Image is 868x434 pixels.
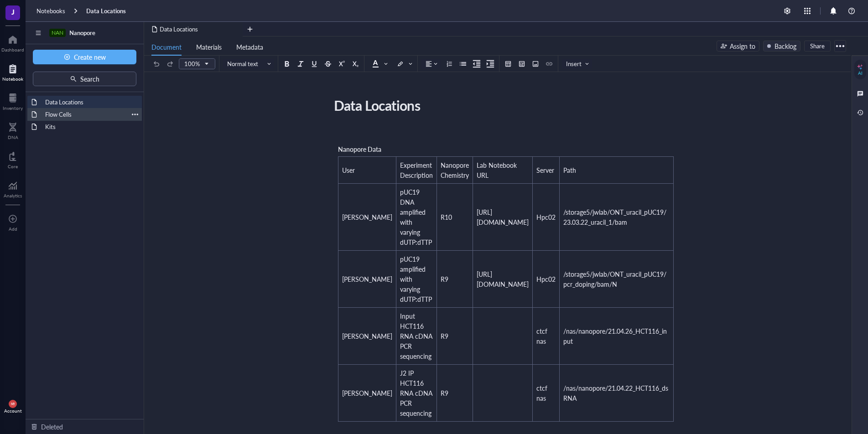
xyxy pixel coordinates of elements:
[9,226,17,232] div: Add
[69,28,95,37] span: Nanopore
[477,160,519,180] span: Lab Notebook URL
[184,60,208,68] span: 100%
[536,274,556,284] span: Hpc02
[10,402,15,406] span: MY
[804,41,831,52] button: Share
[41,108,128,121] div: Flow Cells
[563,326,667,346] span: /nas/nanopore/21.04.26_HCT116_input
[151,42,182,52] span: Document
[80,75,99,83] span: Search
[774,41,796,51] div: Backlog
[563,165,576,175] span: Path
[858,70,863,76] div: AI
[227,60,272,68] span: Normal text
[400,368,434,418] span: J2 IP HCT116 RNA cDNA PCR sequencing
[536,383,549,403] span: ctcf nas
[4,193,22,198] div: Analytics
[4,408,22,413] div: Account
[86,7,126,15] a: Data Locations
[400,160,434,180] span: Experiment Description
[477,207,529,227] span: [URL][DOMAIN_NAME]
[441,388,448,398] span: R9
[8,134,18,140] div: DNA
[2,76,23,82] div: Notebook
[400,187,432,247] span: pUC19 DNA amplified with varying dUTP:dTTP
[8,164,18,169] div: Core
[342,331,392,341] span: [PERSON_NAME]
[8,120,18,140] a: DNA
[400,254,432,304] span: pUC19 amplified with varying dUTP:dTTP
[338,145,381,154] span: Nanopore Data
[563,383,668,403] span: /nas/nanopore/21.04.22_HCT116_dsRNA
[441,331,448,341] span: R9
[74,53,106,61] span: Create new
[41,96,138,108] div: Data Locations
[342,165,355,175] span: User
[3,105,23,111] div: Inventory
[536,165,554,175] span: Server
[730,41,755,51] div: Assign to
[566,60,590,68] span: Insert
[441,212,452,222] span: R10
[400,311,434,361] span: Input HCT116 RNA cDNA PCR sequencing
[563,207,666,227] span: /storage5/jwlab/ONT_uracil_pUC19/23.03.22_uracil_1/bam
[41,422,63,432] div: Deleted
[477,269,529,289] span: [URL][DOMAIN_NAME]
[236,42,263,52] span: Metadata
[536,326,549,346] span: ctcf nas
[3,91,23,111] a: Inventory
[342,274,392,284] span: [PERSON_NAME]
[441,160,471,180] span: Nanopore Chemistry
[41,120,138,133] div: Kits
[441,274,448,284] span: R9
[196,42,222,52] span: Materials
[2,62,23,82] a: Notebook
[33,72,136,86] button: Search
[810,42,825,50] span: Share
[563,269,666,289] span: /storage5/jwlab/ONT_uracil_pUC19/pcr_doping/bam/N
[1,47,24,52] div: Dashboard
[1,32,24,52] a: Dashboard
[11,6,15,17] span: J
[4,178,22,198] a: Analytics
[52,30,63,36] div: NAN
[330,94,655,117] div: Data Locations
[342,388,392,398] span: [PERSON_NAME]
[342,212,392,222] span: [PERSON_NAME]
[536,212,556,222] span: Hpc02
[36,7,65,15] a: Notebooks
[33,50,136,64] button: Create new
[8,149,18,169] a: Core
